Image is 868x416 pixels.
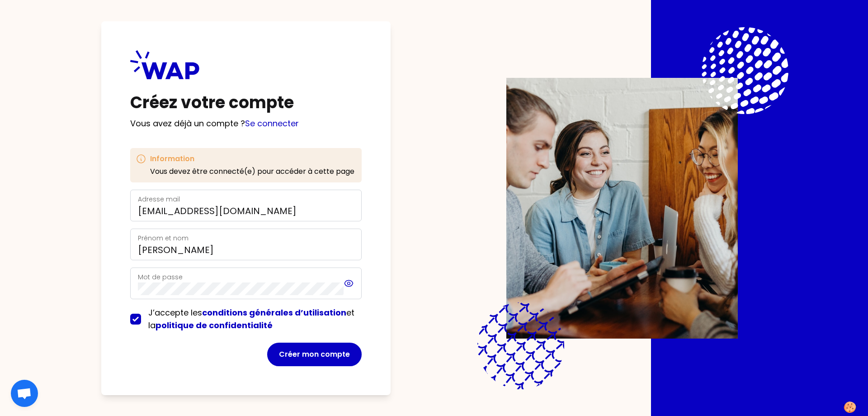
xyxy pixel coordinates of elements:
[202,307,346,318] a: conditions générales d’utilisation
[138,234,189,243] label: Prénom et nom
[11,380,38,407] div: Ouvrir le chat
[150,153,354,164] h3: Information
[138,273,183,282] label: Mot de passe
[156,320,273,331] a: politique de confidentialité
[267,343,362,366] button: Créer mon compte
[130,94,362,112] h1: Créez votre compte
[150,166,354,177] p: Vous devez être connecté(e) pour accéder à cette page
[138,195,180,204] label: Adresse mail
[506,78,738,339] img: Description
[148,307,354,331] span: J’accepte les et la
[245,118,299,129] a: Se connecter
[130,117,362,130] p: Vous avez déjà un compte ?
